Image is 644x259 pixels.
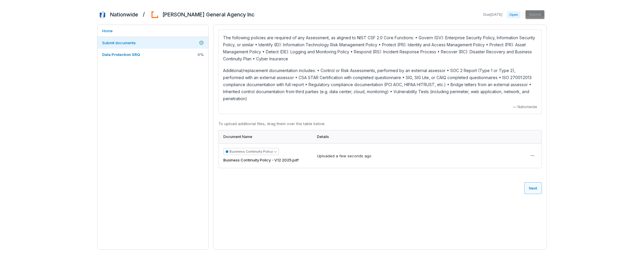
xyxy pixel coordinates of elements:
[317,153,371,159] div: Uploaded
[198,52,204,57] span: 0 %
[102,52,140,57] span: Data Protection SRQ
[518,105,537,109] span: Nationwide
[97,37,208,49] a: Submit documents
[162,11,254,18] h2: [PERSON_NAME] General Agency Inc
[97,25,208,37] a: Home
[507,11,520,18] span: Open
[218,121,542,127] p: To upload additional files, drag them over the table below.
[97,49,208,60] a: Data Protection SRQ0%
[524,182,542,194] button: Next
[336,153,371,159] div: a few seconds ago
[223,148,279,155] button: Business Continuity Policy
[483,12,502,17] span: Due [DATE]
[317,134,519,139] div: Details
[223,67,537,102] p: Additional/replacement documentation includes: • Control or Risk Assessments, performed by an ext...
[143,9,145,18] h2: /
[223,157,299,163] span: Business Continuity Policy - V.12 2025.pdf
[110,11,138,18] h2: Nationwide
[223,34,537,62] p: The following policies are required of any Assessment, as aligned to NIST CSF 2.0 Core Functions:...
[513,105,516,109] span: —
[223,134,308,139] div: Document Name
[102,40,136,45] span: Submit documents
